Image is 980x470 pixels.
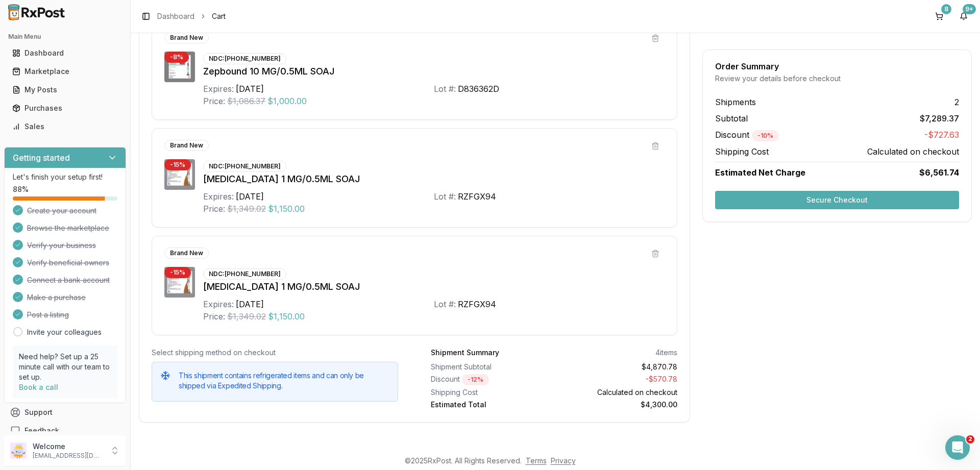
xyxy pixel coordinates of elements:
img: User avatar [10,442,27,459]
img: Wegovy 1 MG/0.5ML SOAJ [164,159,195,190]
div: Brand New [164,140,209,151]
div: Shipment Subtotal [431,362,550,372]
button: Purchases [4,100,126,116]
div: - 12 % [462,374,489,385]
div: [DATE] [236,83,264,95]
span: Discount [715,130,779,140]
span: $1,000.00 [267,95,307,107]
div: Calculated on checkout [558,387,678,398]
span: -$727.63 [924,129,959,141]
button: 8 [931,8,947,24]
button: Secure Checkout [715,191,959,209]
button: 9+ [955,8,972,24]
span: Calculated on checkout [867,145,959,158]
a: Marketplace [8,62,122,81]
div: Expires: [203,83,234,95]
div: Price: [203,203,225,215]
div: My Posts [12,85,118,95]
div: Sales [12,121,118,132]
div: D836362D [458,83,499,95]
div: Expires: [203,190,234,203]
img: Wegovy 1 MG/0.5ML SOAJ [164,267,195,298]
span: Create your account [27,206,96,216]
div: $4,870.78 [558,362,678,372]
a: Dashboard [8,44,122,62]
a: Terms [526,456,547,465]
div: Brand New [164,32,209,43]
div: Dashboard [12,48,118,58]
p: Let's finish your setup first! [13,172,117,182]
div: Purchases [12,103,118,113]
a: Privacy [551,456,576,465]
button: Sales [4,118,126,135]
span: Verify beneficial owners [27,258,109,268]
div: Price: [203,310,225,323]
div: RZFGX94 [458,190,496,203]
div: NDC: [PHONE_NUMBER] [203,268,286,280]
h5: This shipment contains refrigerated items and can only be shipped via Expedited Shipping. [179,370,389,391]
a: Sales [8,117,122,136]
div: Marketplace [12,66,118,77]
div: Price: [203,95,225,107]
h2: Main Menu [8,33,122,41]
a: Invite your colleagues [27,327,102,337]
p: Need help? Set up a 25 minute call with our team to set up. [19,352,111,382]
div: 4 items [655,348,677,358]
a: My Posts [8,81,122,99]
span: Make a purchase [27,292,86,303]
button: Dashboard [4,45,126,61]
span: $1,349.02 [227,310,266,323]
div: Lot #: [434,190,456,203]
div: - 15 % [164,267,191,278]
span: $6,561.74 [919,166,959,179]
span: Shipments [715,96,756,108]
div: - 10 % [752,130,779,141]
div: NDC: [PHONE_NUMBER] [203,161,286,172]
button: Feedback [4,422,126,440]
div: Expires: [203,298,234,310]
div: Discount [431,374,550,385]
div: [DATE] [236,298,264,310]
button: My Posts [4,82,126,98]
div: Brand New [164,248,209,259]
span: Estimated Net Charge [715,167,805,178]
div: Shipment Summary [431,348,499,358]
div: RZFGX94 [458,298,496,310]
span: 2 [966,435,974,443]
span: 88 % [13,184,29,194]
span: Browse the marketplace [27,223,109,233]
span: 2 [954,96,959,108]
span: Feedback [24,426,59,436]
div: $4,300.00 [558,400,678,410]
div: Order Summary [715,62,959,70]
img: Zepbound 10 MG/0.5ML SOAJ [164,52,195,82]
span: Connect a bank account [27,275,110,285]
iframe: Intercom live chat [945,435,970,460]
a: Purchases [8,99,122,117]
div: Lot #: [434,298,456,310]
img: RxPost Logo [4,4,69,20]
span: Subtotal [715,112,748,125]
button: Support [4,403,126,422]
button: Marketplace [4,63,126,80]
div: - $570.78 [558,374,678,385]
div: [MEDICAL_DATA] 1 MG/0.5ML SOAJ [203,172,665,186]
span: $1,349.02 [227,203,266,215]
div: 8 [941,4,951,14]
div: Shipping Cost [431,387,550,398]
div: - 8 % [164,52,189,63]
p: Welcome [33,441,104,452]
span: Post a listing [27,310,69,320]
span: $1,150.00 [268,310,305,323]
nav: breadcrumb [157,11,226,21]
div: Select shipping method on checkout [152,348,398,358]
a: Book a call [19,383,58,391]
span: Shipping Cost [715,145,769,158]
span: $7,289.37 [920,112,959,125]
span: $1,150.00 [268,203,305,215]
div: - 15 % [164,159,191,170]
span: $1,086.37 [227,95,265,107]
div: [MEDICAL_DATA] 1 MG/0.5ML SOAJ [203,280,665,294]
span: Cart [212,11,226,21]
